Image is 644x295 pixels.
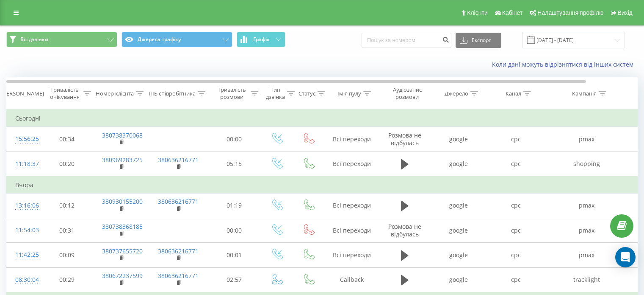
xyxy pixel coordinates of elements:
[15,197,32,214] div: 13:16:06
[158,247,199,255] a: 380636216771
[430,193,487,218] td: google
[487,218,544,243] td: cpc
[102,156,143,164] a: 380969283725
[324,267,379,292] td: Callback
[387,86,428,101] div: Аудіозапис розмови
[430,243,487,267] td: google
[237,32,285,47] button: Графік
[158,156,199,164] a: 380636216771
[544,243,629,267] td: pmax
[430,218,487,243] td: google
[102,272,143,280] a: 380672237599
[324,243,379,267] td: Всі переходи
[572,90,597,97] div: Кампанія
[149,90,196,97] div: ПІБ співробітника
[324,193,379,218] td: Всі переходи
[41,193,94,218] td: 00:12
[15,222,32,239] div: 11:54:03
[487,152,544,177] td: cpc
[544,193,629,218] td: pmax
[506,90,521,97] div: Канал
[102,247,143,255] a: 380737655720
[430,127,487,152] td: google
[15,156,32,172] div: 11:18:37
[41,152,94,177] td: 00:20
[41,243,94,267] td: 00:09
[430,152,487,177] td: google
[618,9,633,16] span: Вихід
[324,218,379,243] td: Всі переходи
[299,90,315,97] div: Статус
[544,267,629,292] td: tracklight
[388,222,421,238] span: Розмова не відбулась
[337,90,361,97] div: Ім'я пулу
[544,127,629,152] td: pmax
[41,267,94,292] td: 00:29
[1,90,44,97] div: [PERSON_NAME]
[48,86,81,101] div: Тривалість очікування
[266,86,285,101] div: Тип дзвінка
[158,272,199,280] a: 380636216771
[362,33,451,48] input: Пошук за номером
[122,32,232,47] button: Джерела трафіку
[487,127,544,152] td: cpc
[208,243,261,267] td: 00:01
[615,247,636,267] div: Open Intercom Messenger
[102,131,143,139] a: 380738370068
[15,131,32,147] div: 15:56:25
[502,9,523,16] span: Кабінет
[324,152,379,177] td: Всі переходи
[467,9,488,16] span: Клієнти
[208,127,261,152] td: 00:00
[253,37,270,42] span: Графік
[158,197,199,205] a: 380636216771
[215,86,249,101] div: Тривалість розмови
[15,272,32,288] div: 08:30:04
[388,131,421,147] span: Розмова не відбулась
[492,60,638,68] a: Коли дані можуть відрізнятися вiд інших систем
[208,193,261,218] td: 01:19
[208,218,261,243] td: 00:00
[20,36,48,43] span: Всі дзвінки
[102,222,143,230] a: 380738368185
[445,90,468,97] div: Джерело
[208,152,261,177] td: 05:15
[487,243,544,267] td: cpc
[15,247,32,263] div: 11:42:25
[544,152,629,177] td: shopping
[41,127,94,152] td: 00:34
[41,218,94,243] td: 00:31
[6,32,117,47] button: Всі дзвінки
[208,267,261,292] td: 02:57
[96,90,134,97] div: Номер клієнта
[324,127,379,152] td: Всі переходи
[537,9,603,16] span: Налаштування профілю
[456,33,501,48] button: Експорт
[544,218,629,243] td: pmax
[102,197,143,205] a: 380930155200
[487,267,544,292] td: cpc
[430,267,487,292] td: google
[487,193,544,218] td: cpc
